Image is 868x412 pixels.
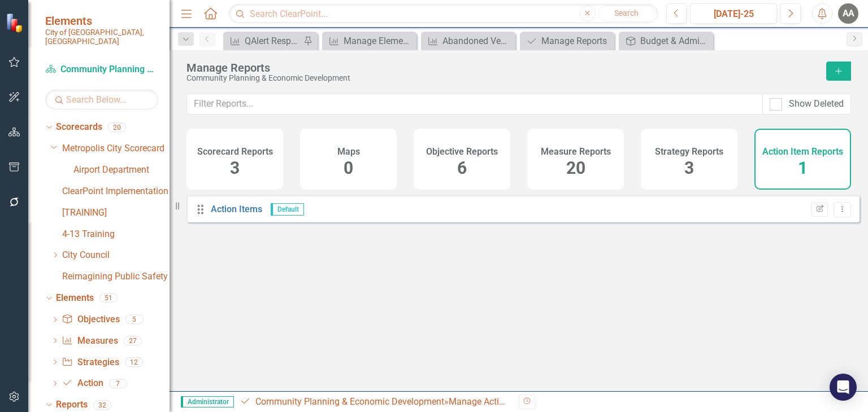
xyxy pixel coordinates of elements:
[442,34,513,48] div: Abandoned Vehicle Cases That Result in Towing
[45,28,158,46] small: City of [GEOGRAPHIC_DATA], [GEOGRAPHIC_DATA]
[62,142,170,155] a: Metropolis City Scorecard
[99,293,118,303] div: 51
[229,4,657,24] input: Search ClearPoint...
[426,147,498,157] h4: Objective Reports
[325,34,414,48] a: Manage Elements
[56,121,102,134] a: Scorecards
[344,158,353,178] span: 0
[62,335,118,348] a: Measures
[45,63,158,76] a: Community Planning & Economic Development
[523,34,611,48] a: Manage Reports
[211,204,262,214] a: Action Items
[640,34,710,48] div: Budget & Administrative Services
[62,207,170,220] a: [TRAINING]
[240,396,510,409] div: » Manage Action Item Reports
[181,396,234,407] span: Administrator
[6,13,25,33] img: ClearPoint Strategy
[230,158,240,178] span: 3
[109,379,127,388] div: 7
[73,164,170,177] a: Airport Department
[789,98,844,111] div: Show Deleted
[186,62,815,74] div: Manage Reports
[762,147,843,157] h4: Action Item Reports
[56,398,88,411] a: Reports
[255,396,444,407] a: Community Planning & Economic Development
[62,313,119,326] a: Objectives
[62,356,119,369] a: Strategies
[62,270,170,283] a: Reimagining Public Safety
[45,90,158,109] input: Search Below...
[344,34,414,48] div: Manage Elements
[614,8,639,17] span: Search
[655,147,723,157] h4: Strategy Reports
[93,400,111,410] div: 32
[108,122,126,132] div: 20
[271,203,304,216] span: Default
[125,357,143,367] div: 12
[62,377,103,390] a: Action
[337,147,360,157] h4: Maps
[56,292,94,305] a: Elements
[541,34,611,48] div: Manage Reports
[598,6,655,21] button: Search
[245,34,301,48] div: QAlert Response Time
[830,374,857,401] div: Open Intercom Messenger
[62,228,170,241] a: 4-13 Training
[197,147,273,157] h4: Scorecard Reports
[622,34,710,48] a: Budget & Administrative Services
[186,94,763,115] input: Filter Reports...
[838,3,858,24] button: AA
[124,336,142,345] div: 27
[798,158,808,178] span: 1
[457,158,467,178] span: 6
[694,7,773,21] div: [DATE]-25
[541,147,611,157] h4: Measure Reports
[62,249,170,262] a: City Council
[424,34,513,48] a: Abandoned Vehicle Cases That Result in Towing
[690,3,777,24] button: [DATE]-25
[186,74,815,82] div: Community Planning & Economic Development
[62,185,170,198] a: ClearPoint Implementation
[684,158,694,178] span: 3
[45,14,158,28] span: Elements
[125,315,144,325] div: 5
[566,158,585,178] span: 20
[226,34,301,48] a: QAlert Response Time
